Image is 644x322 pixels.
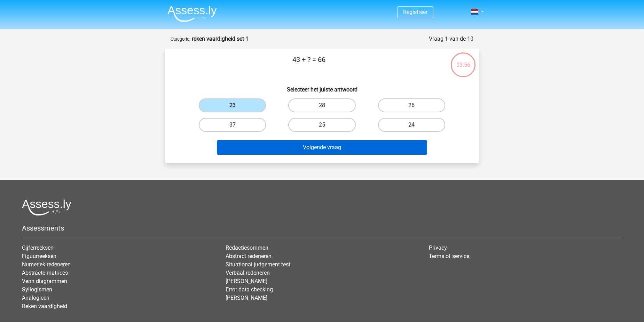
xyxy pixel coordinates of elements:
img: Assessly [167,6,217,22]
img: Assessly logo [22,199,71,216]
a: Figuurreeksen [22,253,56,259]
h6: Selecteer het juiste antwoord [176,81,468,93]
a: [PERSON_NAME] [226,278,267,284]
a: Reken vaardigheid [22,303,67,309]
div: Vraag 1 van de 10 [429,35,473,43]
button: Volgende vraag [217,140,427,155]
a: Analogieen [22,295,49,301]
p: 43 + ? = 66 [176,54,442,75]
a: Cijferreeksen [22,244,54,251]
label: 23 [199,98,266,112]
a: Redactiesommen [226,244,268,251]
strong: reken vaardigheid set 1 [192,35,249,42]
a: [PERSON_NAME] [226,295,267,301]
a: Privacy [429,244,447,251]
a: Syllogismen [22,286,52,293]
a: Terms of service [429,253,469,259]
a: Abstract redeneren [226,253,272,259]
h5: Assessments [22,224,622,232]
a: Venn diagrammen [22,278,67,284]
div: 03:56 [450,52,476,69]
a: Registreer [403,9,427,15]
a: Situational judgement test [226,261,290,268]
a: Verbaal redeneren [226,269,270,276]
label: 25 [288,118,355,132]
label: 26 [378,98,445,112]
a: Abstracte matrices [22,269,68,276]
small: Categorie: [171,37,190,42]
a: Numeriek redeneren [22,261,71,268]
label: 28 [288,98,355,112]
label: 37 [199,118,266,132]
label: 24 [378,118,445,132]
a: Error data checking [226,286,273,293]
